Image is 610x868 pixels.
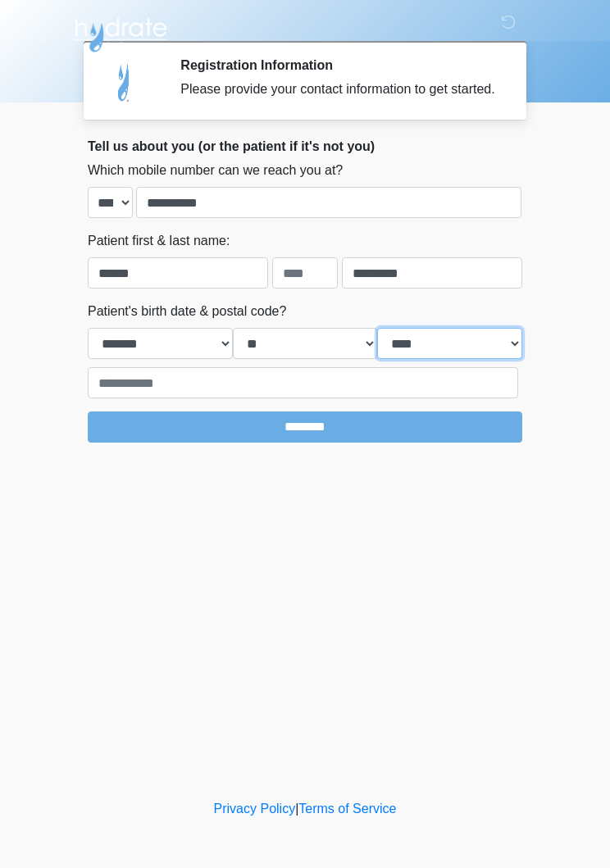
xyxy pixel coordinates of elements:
[295,802,298,816] a: |
[88,231,230,251] label: Patient first & last name:
[88,161,343,180] label: Which mobile number can we reach you at?
[88,302,286,321] label: Patient's birth date & postal code?
[180,80,498,99] div: Please provide your contact information to get started.
[88,139,522,154] h2: Tell us about you (or the patient if it's not you)
[71,12,170,53] img: Hydrate IV Bar - Chandler Logo
[100,57,149,107] img: Agent Avatar
[214,802,296,816] a: Privacy Policy
[298,802,396,816] a: Terms of Service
